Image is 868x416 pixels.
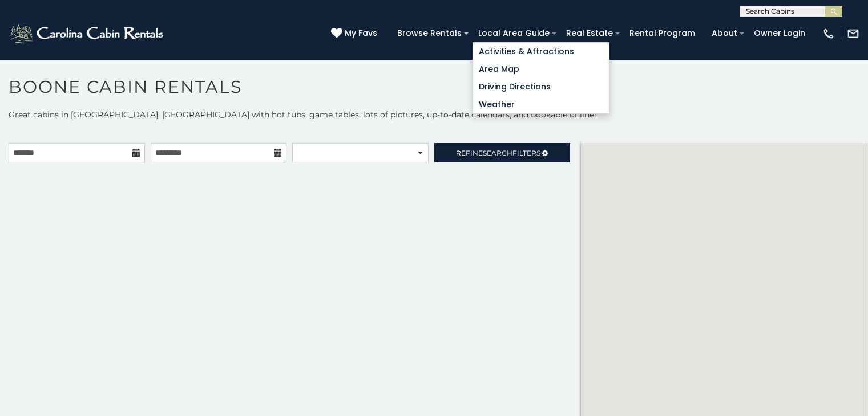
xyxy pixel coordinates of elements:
[473,96,609,113] a: Weather
[847,27,859,40] img: mail-regular-white.png
[473,60,609,78] a: Area Map
[331,27,380,40] a: My Favs
[560,25,619,42] a: Real Estate
[391,25,467,42] a: Browse Rentals
[473,25,555,42] a: Local Area Guide
[483,149,512,157] span: Search
[434,143,571,162] a: RefineSearchFilters
[9,22,167,45] img: White-1-2.png
[345,27,377,39] span: My Favs
[706,25,743,42] a: About
[624,25,701,42] a: Rental Program
[822,27,835,40] img: phone-regular-white.png
[456,149,540,157] span: Refine Filters
[748,25,811,42] a: Owner Login
[473,78,609,96] a: Driving Directions
[473,43,609,60] a: Activities & Attractions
